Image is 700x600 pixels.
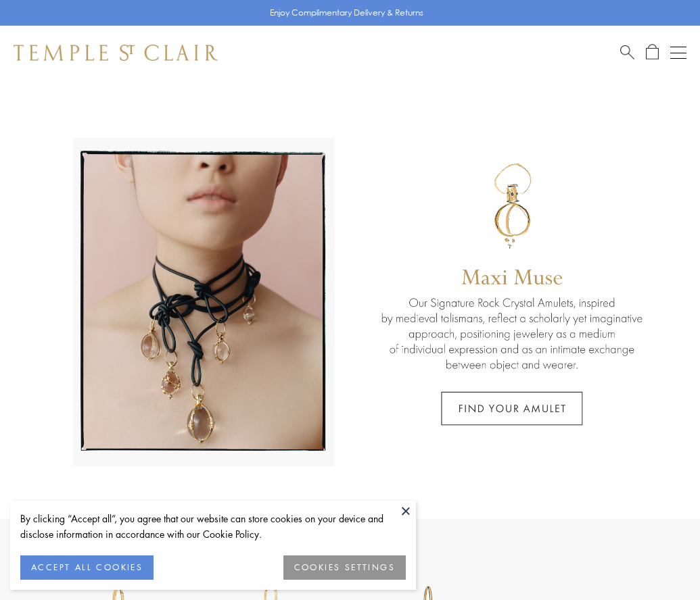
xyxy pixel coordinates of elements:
a: Open Shopping Bag [646,44,659,61]
button: Open navigation [670,45,686,61]
button: COOKIES SETTINGS [283,555,406,580]
div: By clicking “Accept all”, you agree that our website can store cookies on your device and disclos... [20,511,406,542]
p: Enjoy Complimentary Delivery & Returns [270,6,423,20]
button: ACCEPT ALL COOKIES [20,555,154,580]
img: Temple St. Clair [14,45,218,61]
a: Search [620,44,634,61]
